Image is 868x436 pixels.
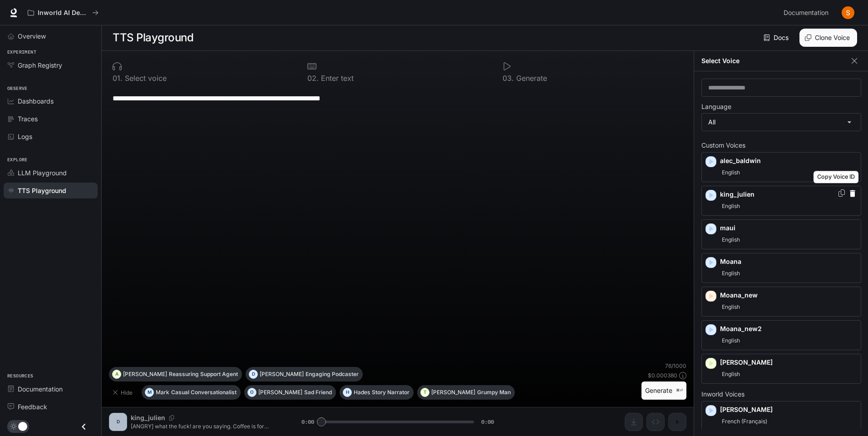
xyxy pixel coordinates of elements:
[720,167,742,178] span: English
[123,74,167,82] p: Select voice
[720,358,857,367] p: [PERSON_NAME]
[720,335,742,346] span: English
[169,372,238,377] p: Reassuring Support Agent
[246,367,363,381] button: D[PERSON_NAME]Engaging Podcaster
[248,385,256,400] div: O
[4,381,98,397] a: Documentation
[701,142,861,149] p: Custom Voices
[665,362,686,370] p: 76 / 1000
[4,399,98,415] a: Feedback
[260,372,304,377] p: [PERSON_NAME]
[720,369,742,380] span: English
[319,74,354,82] p: Enter text
[842,6,854,19] img: User avatar
[720,324,857,333] p: Moana_new2
[720,291,857,300] p: Moana_new
[38,9,89,17] p: Inworld AI Demos
[18,421,27,431] span: Dark mode toggle
[306,372,359,377] p: Engaging Podcaster
[720,223,857,233] p: maui
[477,390,511,395] p: Grumpy Man
[4,57,98,73] a: Graph Registry
[171,390,237,395] p: Casual Conversationalist
[156,390,169,395] p: Mark
[18,60,62,70] span: Graph Registry
[431,390,475,395] p: [PERSON_NAME]
[762,29,792,47] a: Docs
[720,257,857,266] p: Moana
[109,385,138,400] button: Hide
[109,367,242,381] button: A[PERSON_NAME]Reassuring Support Agent
[18,96,54,106] span: Dashboards
[113,74,123,82] p: 0 1 .
[113,367,121,381] div: A
[18,402,47,411] span: Feedback
[113,29,193,47] h1: TTS Playground
[720,190,857,199] p: king_julien
[720,201,742,212] span: English
[4,111,98,127] a: Traces
[503,74,514,82] p: 0 3 .
[839,4,857,22] button: User avatar
[24,4,103,22] button: All workspaces
[340,385,414,400] button: HHadesStory Narrator
[123,372,167,377] p: [PERSON_NAME]
[676,388,683,393] p: ⌘⏎
[720,268,742,279] span: English
[701,391,861,397] p: Inworld Voices
[720,156,857,165] p: alec_baldwin
[720,416,769,427] span: French (Français)
[372,390,409,395] p: Story Narrator
[74,417,94,436] button: Close drawer
[4,28,98,44] a: Overview
[18,186,66,195] span: TTS Playground
[4,165,98,181] a: LLM Playground
[145,385,153,400] div: M
[837,189,846,197] button: Copy Voice ID
[18,31,46,41] span: Overview
[18,132,32,141] span: Logs
[304,390,332,395] p: Sad Friend
[514,74,547,82] p: Generate
[249,367,257,381] div: D
[648,372,677,379] p: $ 0.000380
[244,385,336,400] button: O[PERSON_NAME]Sad Friend
[18,168,67,178] span: LLM Playground
[4,129,98,144] a: Logs
[354,390,370,395] p: Hades
[814,171,858,183] div: Copy Voice ID
[720,234,742,245] span: English
[799,29,857,47] button: Clone Voice
[784,7,829,19] span: Documentation
[18,384,63,394] span: Documentation
[4,183,98,198] a: TTS Playground
[421,385,429,400] div: T
[780,4,835,22] a: Documentation
[720,302,742,312] span: English
[18,114,38,124] span: Traces
[641,381,686,400] button: Generate⌘⏎
[343,385,351,400] div: H
[701,104,731,110] p: Language
[142,385,241,400] button: MMarkCasual Conversationalist
[4,93,98,109] a: Dashboards
[417,385,515,400] button: T[PERSON_NAME]Grumpy Man
[307,74,319,82] p: 0 2 .
[702,114,861,131] div: All
[258,390,302,395] p: [PERSON_NAME]
[720,405,857,414] p: [PERSON_NAME]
